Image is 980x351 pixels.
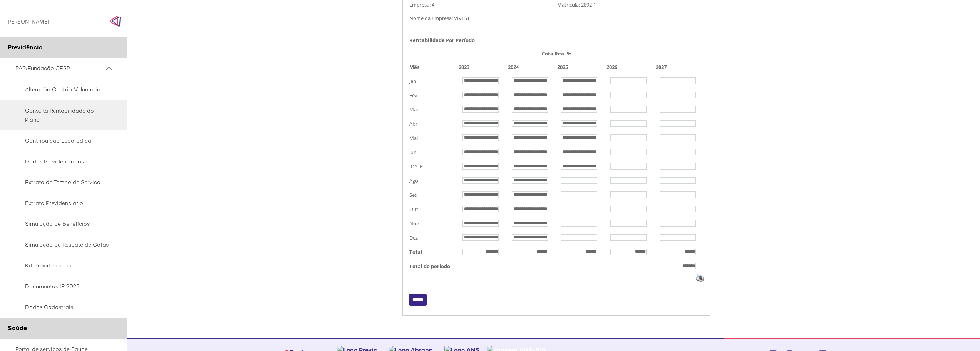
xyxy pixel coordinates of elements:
[409,11,704,25] td: Nome da Empresa: VIVEST
[15,178,109,187] span: Extrato de Tempo de Serviço
[409,131,458,145] td: Mai
[542,50,571,57] b: Cota Real %
[15,106,109,124] span: Consulta Rentabilidade do Plano
[409,116,458,131] td: Abr
[409,188,458,202] td: Set
[557,64,568,71] b: 2025
[409,88,458,102] td: Fev
[409,159,458,173] td: [DATE]
[8,324,27,332] span: Saúde
[409,37,475,44] b: Rentabilidade Por Período
[15,64,104,73] span: PAP/Fundação CESP
[409,64,419,71] b: Mês
[15,302,109,312] span: Dados Cadastrais
[15,85,109,94] span: Alteração Contrib. Voluntária
[15,261,109,270] span: Kit Previdenciário
[15,157,109,166] span: Dados Previdenciários
[109,15,121,27] img: Fechar menu
[409,102,458,116] td: Mar
[409,74,458,88] td: Jan
[15,198,109,208] span: Extrato Previdenciário
[696,273,704,283] img: printer_off.png
[109,15,121,27] span: Click to close side navigation.
[15,282,109,291] span: Documentos IR 2025
[15,136,109,145] span: Contribuição Esporádica
[8,43,43,51] span: Previdência
[15,219,109,228] span: Simulação de Benefícios
[459,64,469,71] b: 2023
[15,240,109,249] span: Simulação de Resgate de Cotas
[508,64,519,71] b: 2024
[409,249,422,255] b: Total
[656,64,667,71] b: 2027
[409,173,458,188] td: Ago
[409,216,458,230] td: Nov
[409,202,458,216] td: Out
[606,64,617,71] b: 2026
[409,263,450,270] b: Total do período
[409,145,458,159] td: Jun
[409,230,458,245] td: Dez
[6,18,49,25] div: [PERSON_NAME]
